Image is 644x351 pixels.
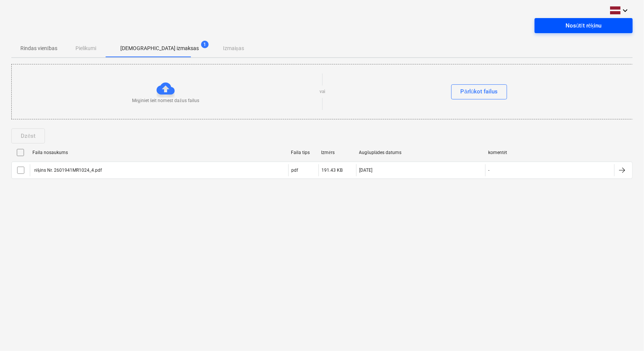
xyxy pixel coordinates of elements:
[321,150,353,156] div: Izmērs
[291,150,315,155] div: Faila tips
[132,98,199,104] p: Mēģiniet šeit nomest dažus failus
[359,150,483,156] div: Augšuplādes datums
[201,41,209,48] span: 1
[292,168,298,173] div: pdf
[461,87,498,96] div: Pārlūkot failus
[535,18,633,33] button: Nosūtīt rēķinu
[621,6,630,15] i: keyboard_arrow_down
[566,21,601,31] div: Nosūtīt rēķinu
[120,44,199,52] p: [DEMOGRAPHIC_DATA] izmaksas
[322,168,343,173] div: 191.43 KB
[360,168,373,173] div: [DATE]
[320,89,325,95] p: vai
[20,44,57,52] p: Rindas vienības
[488,150,612,156] div: komentēt
[32,150,285,155] div: Faila nosaukums
[11,64,633,119] div: Mēģiniet šeit nomest dažus failusvaiPārlūkot failus
[489,168,490,173] div: -
[33,168,102,173] div: rēķins Nr. 2601941MR1024_4.pdf
[451,84,507,99] button: Pārlūkot failus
